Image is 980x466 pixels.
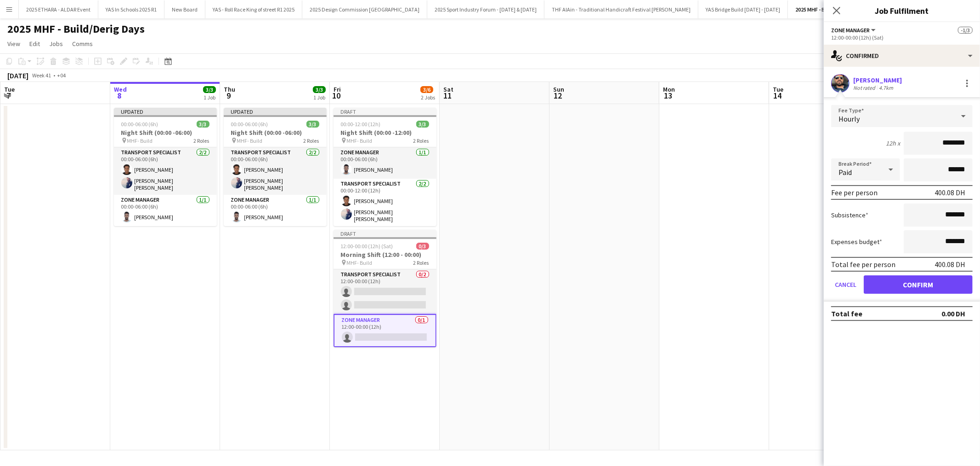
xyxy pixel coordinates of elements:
[222,90,235,101] span: 9
[662,90,675,101] span: 13
[334,230,436,237] div: Draft
[306,121,319,128] span: 3/3
[114,195,217,226] app-card-role: Zone Manager1/100:00-06:00 (6h)[PERSON_NAME]
[443,85,453,93] span: Sat
[853,76,902,84] div: [PERSON_NAME]
[197,121,210,128] span: 3/3
[442,90,453,101] span: 11
[334,250,436,259] h3: Morning Shift (12:00 - 00:00)
[19,0,98,18] button: 2025 ETHARA - ALDAR Event
[114,108,217,226] app-job-card: Updated00:00-06:00 (6h)3/3Night Shift (00:00 -06:00) MHF- Build2 RolesTransport Specialist2/200:0...
[698,0,788,18] button: YAS Bridge Build [DATE] - [DATE]
[935,260,965,269] div: 400.08 DH
[98,0,164,18] button: YAS In Schools 2025 R1
[831,275,860,294] button: Cancel
[771,90,783,101] span: 14
[3,90,15,101] span: 7
[57,72,66,79] div: +04
[838,114,860,123] span: Hourly
[231,121,268,128] span: 00:00-06:00 (6h)
[29,40,40,48] span: Edit
[113,90,127,101] span: 8
[205,0,302,18] button: YAS - Roll Race King of street R1 2025
[427,0,544,18] button: 2025 Sport Industry Forum - [DATE] & [DATE]
[421,94,435,101] div: 2 Jobs
[334,85,341,93] span: Fri
[26,38,44,50] a: Edit
[831,188,878,197] div: Fee per person
[935,188,965,197] div: 400.08 DH
[831,27,870,34] span: Zone Manager
[204,94,215,101] div: 1 Job
[224,108,327,226] app-job-card: Updated00:00-06:00 (6h)3/3Night Shift (00:00 -06:00) MHF- Build2 RolesTransport Specialist2/200:0...
[313,94,325,101] div: 1 Job
[224,108,327,115] div: Updated
[313,86,326,93] span: 3/3
[224,85,235,93] span: Thu
[416,243,429,250] span: 0/3
[203,86,216,93] span: 3/3
[224,128,327,137] h3: Night Shift (00:00 -06:00)
[30,72,53,79] span: Week 41
[334,314,436,347] app-card-role: Zone Manager0/112:00-00:00 (12h)
[864,275,973,294] button: Confirm
[347,259,373,266] span: MHF- Build
[334,230,436,347] app-job-card: Draft12:00-00:00 (12h) (Sat)0/3Morning Shift (12:00 - 00:00) MHF- Build2 RolesTransport Specialis...
[121,121,159,128] span: 00:00-06:00 (6h)
[824,45,980,67] div: Confirmed
[332,90,341,101] span: 10
[831,27,877,34] button: Zone Manager
[334,179,436,226] app-card-role: Transport Specialist2/200:00-12:00 (12h)[PERSON_NAME][PERSON_NAME] [PERSON_NAME]
[164,0,205,18] button: New Board
[334,147,436,179] app-card-role: Zone Manager1/100:00-06:00 (6h)[PERSON_NAME]
[7,40,20,48] span: View
[831,309,862,318] div: Total fee
[824,5,980,17] h3: Job Fulfilment
[194,137,210,144] span: 2 Roles
[958,27,973,34] span: -1/3
[341,243,393,250] span: 12:00-00:00 (12h) (Sat)
[302,0,427,18] button: 2025 Design Commission [GEOGRAPHIC_DATA]
[347,137,373,144] span: MHF- Build
[304,137,319,144] span: 2 Roles
[224,147,327,195] app-card-role: Transport Specialist2/200:00-06:00 (6h)[PERSON_NAME][PERSON_NAME] [PERSON_NAME]
[552,90,564,101] span: 12
[4,38,24,50] a: View
[788,0,869,18] button: 2025 MHF - Build/Derig Days
[4,85,15,93] span: Tue
[773,85,783,93] span: Tue
[663,85,675,93] span: Mon
[831,211,868,219] label: Subsistence
[838,168,852,177] span: Paid
[334,128,436,137] h3: Night Shift (00:00 -12:00)
[224,195,327,226] app-card-role: Zone Manager1/100:00-06:00 (6h)[PERSON_NAME]
[877,84,895,91] div: 4.7km
[68,38,96,50] a: Comms
[853,84,877,91] div: Not rated
[114,147,217,195] app-card-role: Transport Specialist2/200:00-06:00 (6h)[PERSON_NAME][PERSON_NAME] [PERSON_NAME]
[7,22,145,36] h1: 2025 MHF - Build/Derig Days
[114,108,217,115] div: Updated
[341,121,381,128] span: 00:00-12:00 (12h)
[416,121,429,128] span: 3/3
[334,269,436,314] app-card-role: Transport Specialist0/212:00-00:00 (12h)
[237,137,263,144] span: MHF- Build
[941,309,965,318] div: 0.00 DH
[544,0,698,18] button: THF AlAin - Traditional Handicraft Festival [PERSON_NAME]
[334,108,436,226] div: Draft00:00-12:00 (12h)3/3Night Shift (00:00 -12:00) MHF- Build2 RolesZone Manager1/100:00-06:00 (...
[127,137,153,144] span: MHF- Build
[114,85,127,93] span: Wed
[886,139,900,147] div: 12h x
[334,108,436,115] div: Draft
[45,38,67,50] a: Jobs
[49,40,63,48] span: Jobs
[831,238,882,246] label: Expenses budget
[553,85,564,93] span: Sun
[7,71,28,80] div: [DATE]
[72,40,93,48] span: Comms
[831,260,895,269] div: Total fee per person
[831,34,973,41] div: 12:00-00:00 (12h) (Sat)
